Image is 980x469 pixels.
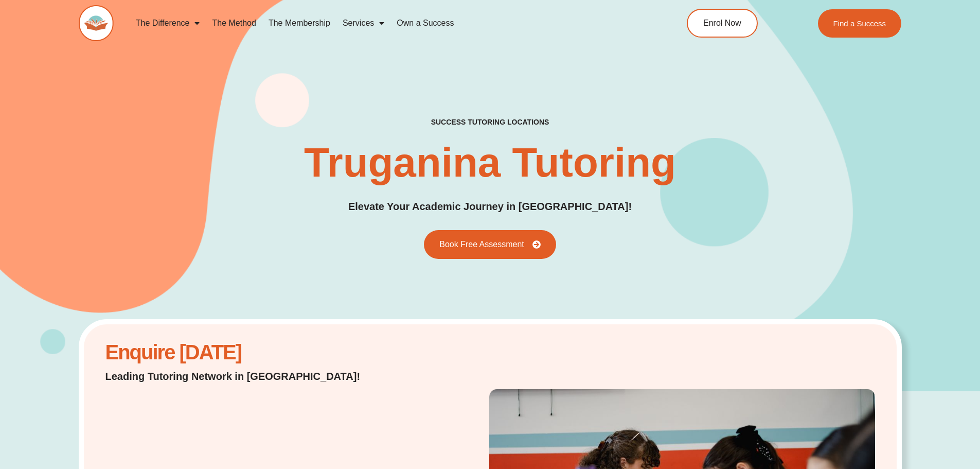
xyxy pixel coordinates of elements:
[336,11,390,35] a: Services
[105,346,387,359] h2: Enquire [DATE]
[431,117,549,127] h2: success tutoring locations
[833,20,886,27] span: Find a Success
[130,11,206,35] a: The Difference
[818,9,902,38] a: Find a Success
[703,19,741,27] span: Enrol Now
[348,199,632,215] p: Elevate Your Academic Journey in [GEOGRAPHIC_DATA]!
[390,11,460,35] a: Own a Success
[304,142,676,183] h1: Truganina Tutoring
[130,11,640,35] nav: Menu
[424,230,556,259] a: Book Free Assessment
[439,240,524,249] span: Book Free Assessment
[262,11,336,35] a: The Membership
[206,11,262,35] a: The Method
[687,9,758,38] a: Enrol Now
[105,369,387,384] p: Leading Tutoring Network in [GEOGRAPHIC_DATA]!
